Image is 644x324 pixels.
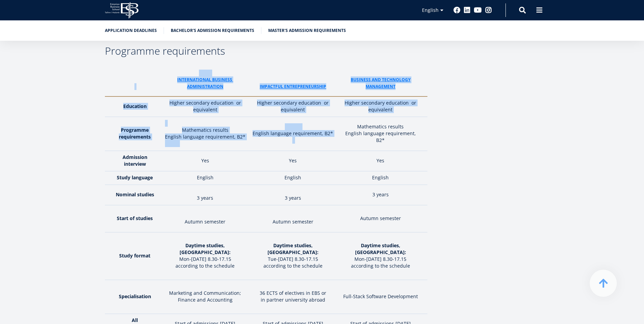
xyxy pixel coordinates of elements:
[268,242,318,255] strong: Daytime studies, [GEOGRAPHIC_DATA]:
[249,151,337,171] td: Yes
[252,218,334,225] p: Autumn semester
[117,174,153,181] strong: Study language
[252,296,334,303] p: in partner university abroad
[252,195,334,201] p: 3 years
[260,83,326,90] a: ImPACTFUL ENTREPRENEURSHIP
[162,96,249,117] td: Higher secondary education or equivalent
[485,7,492,14] a: Instagram
[355,242,406,255] strong: Daytime studies, [GEOGRAPHIC_DATA]:
[341,76,421,90] a: Business and Technology Management
[162,151,249,171] td: Yes
[105,27,157,34] a: Application deadlines
[165,263,245,269] p: according to the schedule
[180,242,231,255] strong: Daytime studies, [GEOGRAPHIC_DATA]:
[341,123,421,130] p: Mathematics results
[464,7,471,14] a: Linkedin
[119,293,151,300] strong: Specialisation
[132,317,138,323] strong: All
[165,256,245,263] p: Mon-[DATE] 8.30-17.15
[117,215,153,221] strong: Start of studies
[249,171,337,185] td: English
[337,96,427,117] td: Higher secondary education or equivalent
[337,185,427,205] td: 3 years
[341,263,421,269] p: according to the schedule
[116,191,154,198] strong: Nominal studies
[119,252,150,259] strong: Study format
[454,7,460,14] a: Facebook
[337,171,427,185] td: English
[474,7,482,14] a: Youtube
[165,127,245,133] p: Mathematics results
[123,154,147,167] strong: Admission interview
[171,27,254,34] a: Bachelor's admission requirements
[162,171,249,185] td: English
[341,256,421,263] p: Mon-[DATE] 8.30-17.15
[105,46,427,56] h3: Programme requirements
[187,83,223,90] a: administraTion
[177,76,233,83] a: International business
[119,127,151,140] strong: Programme requirements
[252,263,334,269] p: according to the schedule
[252,290,334,296] p: 36 ECTS of electives in EBS or
[123,103,147,109] strong: Education
[337,205,427,232] td: Autumn semester
[341,130,421,144] p: English language requirement, B2*
[252,130,334,137] p: English language requirement, B2*
[165,195,245,201] p: 3 years
[249,96,337,117] td: Higher secondary education or equivalent
[268,27,346,34] a: Master's admission requirements
[165,133,245,140] p: English language requirement, B2*
[252,256,334,263] p: Tue-[DATE] 8.30-17.15
[337,151,427,171] td: Yes
[337,280,427,314] td: Full-Stack Software Development
[165,296,245,303] p: Finance and Accounting
[165,218,245,225] p: Autumn semester
[169,290,241,296] span: Marketing and Communication;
